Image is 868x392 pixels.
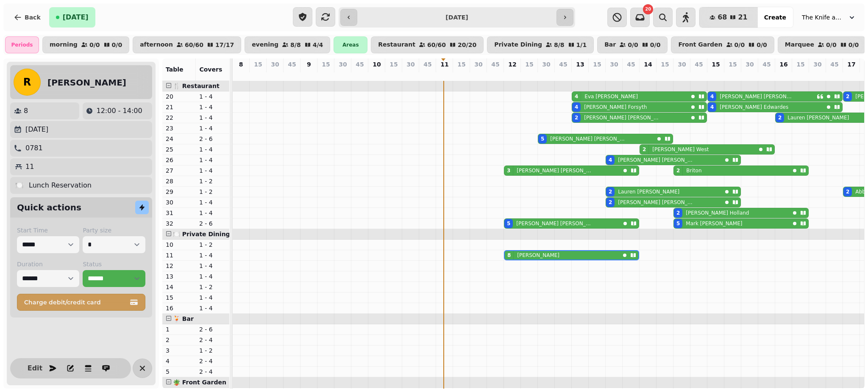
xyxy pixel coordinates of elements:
div: 2 [846,93,849,100]
p: 30 [474,60,482,69]
p: 1 - 4 [199,304,226,312]
p: 2 - 6 [199,135,226,143]
p: 15 [661,60,669,69]
p: [PERSON_NAME] [PERSON_NAME] [618,199,696,206]
p: 2 - 4 [199,357,226,365]
div: 4 [575,93,578,100]
p: 16 [509,70,516,79]
p: 30 [813,60,821,69]
div: Periods [5,36,39,53]
p: 60 / 60 [427,42,446,48]
p: 45 [356,60,364,69]
p: 0 / 0 [89,42,100,48]
p: 0 / 0 [849,42,859,48]
div: 8 [507,252,511,259]
span: Back [25,14,41,20]
button: Edit [26,360,43,377]
div: Areas [334,36,367,53]
p: Eva [PERSON_NAME] [584,93,638,100]
p: 0 [628,70,634,79]
p: 0 [560,70,567,79]
p: 0 [458,70,465,79]
p: 30 [542,60,550,69]
p: 30 [678,60,686,69]
p: 20 [166,92,192,101]
p: 1 - 4 [199,166,226,175]
span: 68 [718,14,727,21]
p: 0 [763,70,770,79]
p: 12 [166,262,192,270]
p: 5 [543,70,550,79]
button: Front Garden0/00/0 [671,36,774,53]
p: 15 [322,60,330,69]
p: 31 [166,209,192,217]
h2: [PERSON_NAME] [47,77,126,88]
div: 4 [710,93,714,100]
button: 6821 [699,7,758,28]
p: 0 [526,70,533,79]
p: 3 [166,346,192,355]
p: 0 / 0 [112,42,122,48]
p: 0 [441,70,448,79]
p: 1 / 1 [576,42,587,48]
p: 0 [424,70,431,79]
p: 2 - 4 [199,367,226,376]
p: 15 [457,60,465,69]
p: 1 - 2 [199,188,226,196]
p: [PERSON_NAME] [PERSON_NAME] [720,93,793,100]
p: 12 [508,60,516,69]
p: Lunch Reservation [29,180,92,190]
p: 0781 [25,143,43,153]
p: [PERSON_NAME] Edwardes [720,104,788,110]
label: Duration [17,260,79,268]
label: Party size [83,226,145,235]
p: 1 - 4 [199,251,226,259]
p: 0 [323,70,329,79]
p: 8 [24,106,28,116]
button: Restaurant60/6020/20 [371,36,484,53]
p: 1 - 4 [199,103,226,111]
p: [DATE] [25,124,48,135]
p: 10 [577,70,584,79]
p: 0 / 0 [650,42,661,48]
p: 1 - 4 [199,198,226,207]
span: R [23,77,31,87]
p: 0 [729,70,736,79]
p: 0 [746,70,753,79]
p: 17 / 17 [215,42,234,48]
span: Create [764,14,786,20]
button: [DATE] [49,7,95,28]
p: [PERSON_NAME] [PERSON_NAME] [550,135,628,142]
p: 25 [166,145,192,154]
p: 0 [272,70,278,79]
p: evening [252,41,278,48]
p: 28 [166,177,192,185]
div: 2 [676,210,680,216]
p: 30 [610,60,618,69]
p: 45 [762,60,771,69]
div: 3 [507,167,510,174]
p: 0 / 0 [628,42,638,48]
p: [PERSON_NAME] [PERSON_NAME] [584,114,662,121]
span: 🪴 Front Garden [173,379,226,386]
p: 1 - 2 [199,346,226,355]
button: The Knife and [PERSON_NAME] [797,10,861,25]
p: 1 - 4 [199,209,226,217]
label: Status [83,260,145,268]
div: 2 [609,188,612,195]
p: 1 [166,325,192,334]
p: 10 [373,60,381,69]
p: [PERSON_NAME] [PERSON_NAME] [618,157,696,163]
p: Lauren [PERSON_NAME] [618,188,679,195]
p: 0 / 0 [757,42,767,48]
p: [PERSON_NAME] [PERSON_NAME] [517,167,594,174]
p: 1 - 2 [199,177,226,185]
span: 🍹 Bar [173,315,194,322]
p: 13 [576,60,584,69]
p: 2 - 6 [199,219,226,228]
p: Front Garden [678,41,722,48]
p: 2 [166,336,192,344]
button: Charge debit/credit card [17,294,145,311]
div: 2 [643,146,646,153]
p: morning [50,41,78,48]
